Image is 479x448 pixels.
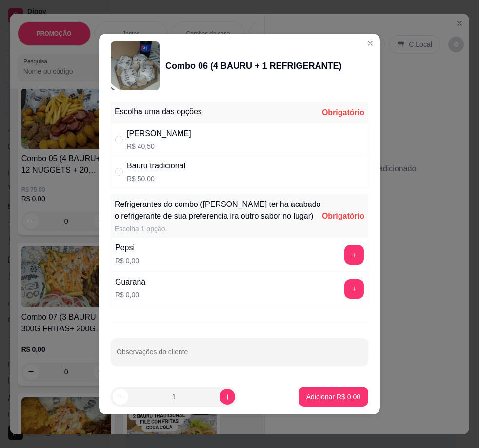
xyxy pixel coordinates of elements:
div: Refrigerantes do combo ([PERSON_NAME] tenha acabado o refrigerante de sua preferencia ira outro s... [115,199,322,222]
img: product-image [111,41,160,90]
div: Pepsi [115,242,139,254]
div: Escolha 1 opção. [115,224,322,234]
button: decrease-product-quantity [113,389,128,405]
div: Guaraná [115,276,145,288]
button: add [344,279,364,299]
button: Close [362,36,378,51]
button: increase-product-quantity [220,389,235,405]
p: R$ 50,00 [127,174,185,183]
p: R$ 0,00 [115,256,139,265]
div: Bauru tradicional [127,160,185,172]
div: Combo 06 (4 BAURU + 1 REFRIGERANTE) [165,59,342,73]
p: Adicionar R$ 0,00 [306,392,360,402]
p: R$ 40,50 [127,142,191,151]
button: add [344,245,364,265]
div: Obrigatório [322,210,364,222]
div: Obrigatório [322,107,364,119]
div: [PERSON_NAME] [127,128,191,140]
p: R$ 0,00 [115,290,145,300]
div: Escolha uma das opções [115,106,202,118]
button: Adicionar R$ 0,00 [299,387,368,407]
input: Observações do cliente [117,351,362,361]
